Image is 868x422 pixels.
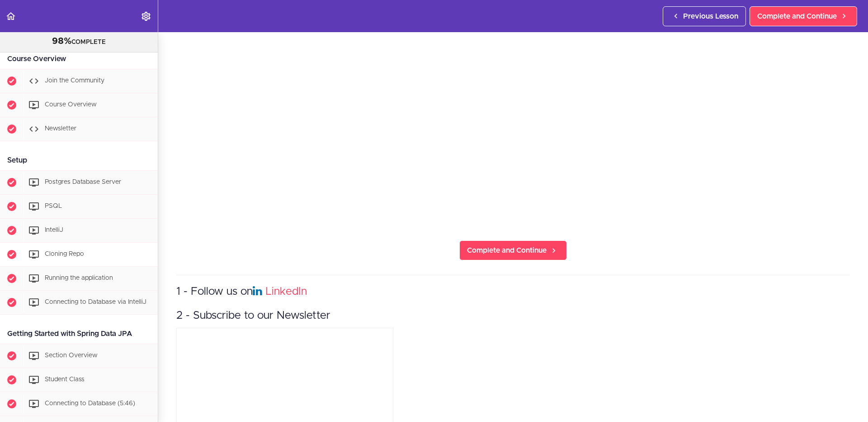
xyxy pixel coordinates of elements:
a: Previous Lesson [663,6,746,26]
span: Complete and Continue [467,245,547,256]
span: IntelliJ [45,227,63,233]
h3: 2 - Subscribe to our Newsletter [176,308,850,323]
svg: Back to course curriculum [5,11,16,22]
span: 98% [52,37,71,46]
span: Join the Community [45,77,104,84]
a: Complete and Continue [750,6,857,26]
span: Previous Lesson [683,11,738,22]
span: Complete and Continue [757,11,837,22]
span: Running the application [45,275,113,281]
span: Student Class [45,376,85,383]
span: PSQL [45,203,62,209]
span: Section Overview [45,352,98,359]
svg: Settings Menu [141,11,151,22]
span: Connecting to Database via IntelliJ [45,299,146,305]
a: LinkedIn [265,286,307,297]
span: Course Overview [45,101,97,108]
span: Cloning Repo [45,251,84,257]
a: Complete and Continue [459,240,567,260]
span: Newsletter [45,125,76,132]
h3: 1 - Follow us on [176,284,850,299]
span: Connecting to Database (5:46) [45,400,135,407]
span: Postgres Database Server [45,179,121,185]
div: COMPLETE [11,36,146,48]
